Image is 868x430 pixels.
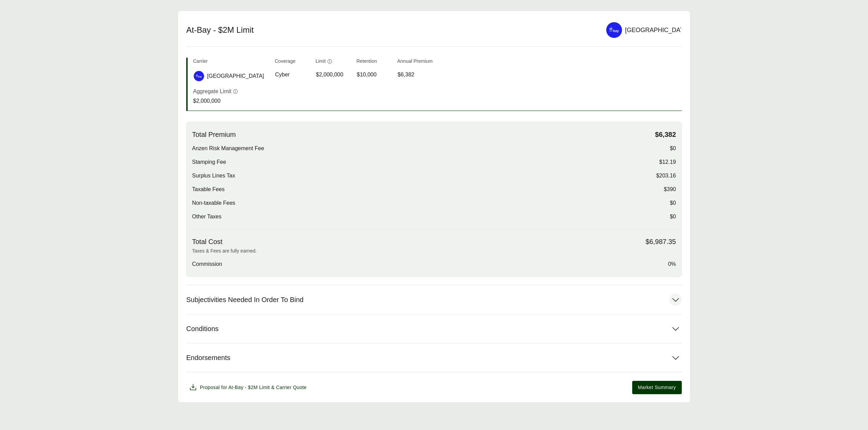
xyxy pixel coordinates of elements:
[192,213,221,221] span: Other Taxes
[659,158,676,166] span: $12.19
[638,384,676,391] span: Market Summary
[656,172,676,180] span: $203.16
[186,285,682,314] button: Subjectivities Needed In Order To Bind
[668,260,676,268] span: 0%
[646,238,676,246] span: $6,987.35
[186,25,598,35] h2: At-Bay - $2M Limit
[192,260,222,268] span: Commission
[271,385,307,390] span: & Carrier Quote
[670,213,676,221] span: $0
[192,158,226,166] span: Stamping Fee
[670,144,676,153] span: $0
[186,296,303,304] span: Subjectivities Needed In Order To Bind
[397,58,433,68] th: Annual Premium
[655,130,676,139] span: $6,382
[192,172,235,180] span: Surplus Lines Tax
[316,58,351,68] th: Limit
[228,385,270,390] span: At-Bay - $2M Limit
[192,185,225,193] span: Taxable Fees
[356,58,392,68] th: Retention
[186,354,230,362] span: Endorsements
[193,97,238,105] p: $2,000,000
[192,199,235,207] span: Non-taxable Fees
[275,58,310,68] th: Coverage
[192,247,676,255] p: Taxes & Fees are fully earned.
[186,381,309,394] button: Proposal for At-Bay - $2M Limit & Carrier Quote
[192,238,222,246] span: Total Cost
[606,22,622,38] img: At-Bay logo
[194,71,204,81] img: At-Bay logo
[625,26,689,35] div: [GEOGRAPHIC_DATA]
[398,71,415,79] span: $6,382
[186,343,682,372] button: Endorsements
[193,58,269,68] th: Carrier
[207,72,264,80] span: [GEOGRAPHIC_DATA]
[357,71,377,79] span: $10,000
[632,381,682,394] button: Market Summary
[316,71,343,79] span: $2,000,000
[192,144,264,153] span: Anzen Risk Management Fee
[186,325,219,333] span: Conditions
[186,314,682,343] button: Conditions
[193,87,231,96] p: Aggregate Limit
[275,71,290,79] span: Cyber
[192,130,236,139] span: Total Premium
[664,185,676,193] span: $390
[670,199,676,207] span: $0
[200,384,307,391] span: Proposal for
